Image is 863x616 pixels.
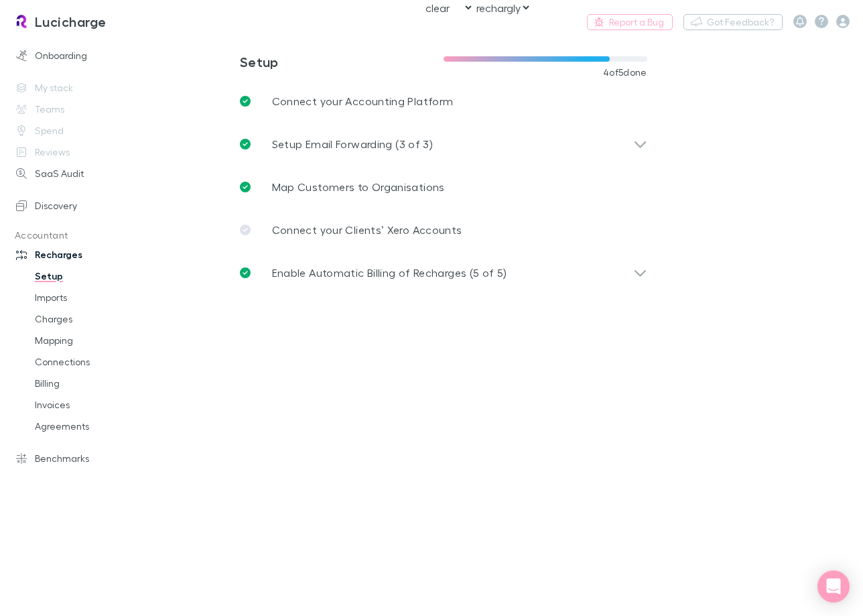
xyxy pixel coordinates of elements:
a: Connect your Accounting Platform [229,80,658,123]
a: Connections [21,351,170,373]
a: Report a Bug [587,14,673,30]
a: Onboarding [3,45,170,66]
a: Charges [21,308,170,330]
p: Enable Automatic Billing of Recharges (5 of 5) [272,265,507,281]
a: Discovery [3,195,170,217]
p: Connect your Accounting Platform [272,93,454,109]
a: Billing [21,373,170,394]
span: 4 of 5 done [603,67,647,78]
img: Lucicharge's Logo [13,13,29,29]
p: Connect your Clients’ Xero Accounts [272,222,462,238]
button: Got Feedback? [683,14,783,30]
div: Setup Email Forwarding (3 of 3) [229,123,658,166]
p: Accountant [3,227,170,244]
a: Lucicharge [5,5,115,38]
a: Agreements [21,416,170,437]
a: Benchmarks [3,448,170,469]
a: Recharges [3,244,170,265]
div: Open Intercom Messenger [817,570,850,603]
a: SaaS Audit [3,163,170,184]
a: Connect your Clients’ Xero Accounts [229,208,658,251]
div: Enable Automatic Billing of Recharges (5 of 5) [229,251,658,294]
p: Map Customers to Organisations [272,179,445,195]
a: Mapping [21,330,170,351]
h3: Setup [240,54,444,70]
a: Invoices [21,394,170,416]
a: Setup [21,265,170,287]
h3: Lucicharge [35,13,107,29]
p: Setup Email Forwarding (3 of 3) [272,136,433,152]
a: Map Customers to Organisations [229,166,658,208]
a: Imports [21,287,170,308]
